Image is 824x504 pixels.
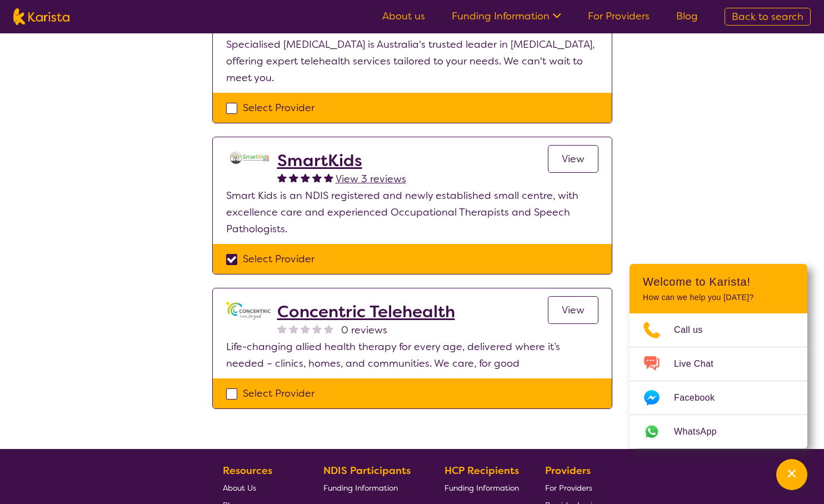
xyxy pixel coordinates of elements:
img: gbybpnyn6u9ix5kguem6.png [226,302,271,320]
span: Live Chat [674,356,727,372]
a: View 3 reviews [336,171,406,187]
img: fullstar [301,173,310,182]
a: Blog [676,9,698,23]
img: fullstar [289,173,298,182]
a: SmartKids [277,151,406,171]
span: View 3 reviews [336,172,406,186]
img: nonereviewstar [301,324,310,333]
a: Back to search [725,8,811,26]
img: nonereviewstar [277,324,287,333]
img: nonereviewstar [324,324,333,333]
p: How can we help you [DATE]? [643,293,794,302]
a: View [548,145,598,173]
span: Funding Information [323,483,398,493]
span: Facebook [674,390,728,406]
div: Channel Menu [630,264,807,448]
span: View [562,152,585,166]
button: Channel Menu [776,459,807,490]
b: NDIS Participants [323,464,411,477]
h2: Welcome to Karista! [643,275,794,288]
span: WhatsApp [674,423,730,440]
a: About Us [223,479,297,496]
p: Smart Kids is an NDIS registered and newly established small centre, with excellence care and exp... [226,187,598,237]
span: About Us [223,483,256,493]
img: fullstar [324,173,333,182]
a: About us [382,9,425,23]
p: Life-changing allied health therapy for every age, delivered where it’s needed – clinics, homes, ... [226,338,598,372]
p: Specialised [MEDICAL_DATA] is Australia's trusted leader in [MEDICAL_DATA], offering expert teleh... [226,36,598,86]
a: View [548,296,598,324]
b: HCP Recipients [445,464,519,477]
a: Web link opens in a new tab. [630,415,807,448]
a: For Providers [545,479,597,496]
img: fullstar [312,173,322,182]
img: Karista logo [13,8,69,25]
span: Back to search [732,10,803,23]
span: Funding Information [445,483,519,493]
img: fullstar [277,173,287,182]
span: 0 reviews [341,322,387,338]
img: nonereviewstar [289,324,298,333]
span: For Providers [545,483,592,493]
a: Concentric Telehealth [277,302,455,322]
img: ltnxvukw6alefghrqtzz.png [226,151,271,166]
span: Call us [674,322,716,338]
b: Resources [223,464,272,477]
img: nonereviewstar [312,324,322,333]
span: View [562,303,585,317]
ul: Choose channel [630,313,807,448]
a: Funding Information [445,479,519,496]
a: Funding Information [452,9,561,23]
a: Funding Information [323,479,419,496]
b: Providers [545,464,591,477]
a: For Providers [588,9,650,23]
